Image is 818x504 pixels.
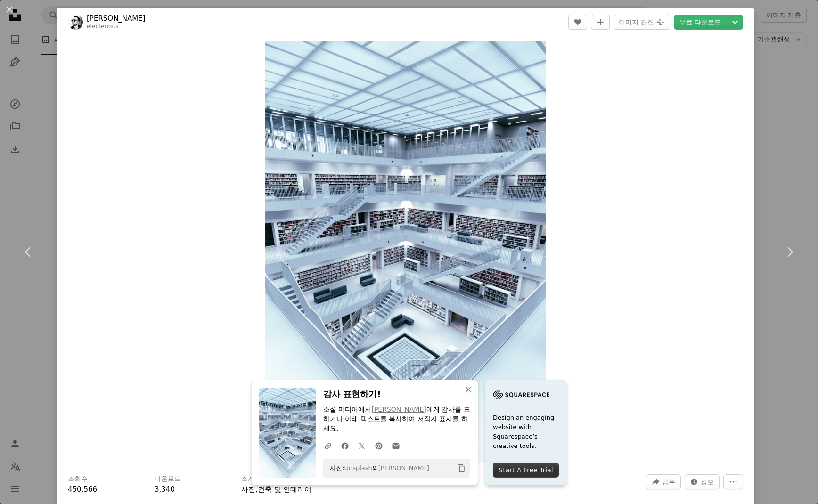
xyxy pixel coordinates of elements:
a: electerious [87,23,119,30]
a: 이메일로 공유에 공유 [387,436,404,455]
a: [PERSON_NAME] [371,406,426,413]
button: 좋아요 [568,15,587,30]
a: 건축 및 인테리어 [258,485,312,494]
a: [PERSON_NAME] [87,14,146,23]
a: Twitter에 공유 [353,436,370,455]
h3: 조회수 [68,474,88,484]
a: Facebook에 공유 [336,436,353,455]
span: Design an engaging website with Squarespace’s creative tools. [493,413,559,451]
button: 이미지 편집 [613,15,670,30]
h3: 소개 매체 [241,474,270,484]
img: file-1705255347840-230a6ab5bca9image [493,388,549,402]
span: , [255,485,258,494]
h3: 다운로드 [155,474,181,484]
button: 더 많은 작업 [723,474,743,489]
img: 많은 책으로 가득 찬 큰 방 [265,41,546,463]
a: 사진 [241,485,255,494]
div: Start A Free Trial [493,463,559,478]
button: 클립보드에 복사하기 [453,460,469,476]
button: 이 이미지 관련 통계 [685,474,720,489]
button: 이 이미지 공유 [646,474,681,489]
span: 450,566 [68,485,97,494]
h3: 감사 표현하기! [323,388,470,401]
span: 3,340 [155,485,175,494]
button: 컬렉션에 추가 [591,15,610,30]
span: 사진: 의 [325,461,429,476]
a: 다음 [761,207,818,297]
a: Unsplash [344,464,372,471]
button: 다운로드 크기 선택 [727,15,743,30]
a: [PERSON_NAME] [378,464,429,471]
a: 무료 다운로드 [674,15,727,30]
span: 정보 [701,475,714,489]
a: Design an engaging website with Squarespace’s creative tools.Start A Free Trial [485,380,566,485]
p: 소셜 미디어에서 에게 감사를 표하거나 아래 텍스트를 복사하여 저작자 표시를 하세요. [323,405,470,433]
img: Tobias Reich의 프로필로 이동 [68,15,83,30]
button: 이 이미지 확대 [265,41,546,463]
a: Pinterest에 공유 [370,436,387,455]
span: 공유 [662,475,675,489]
